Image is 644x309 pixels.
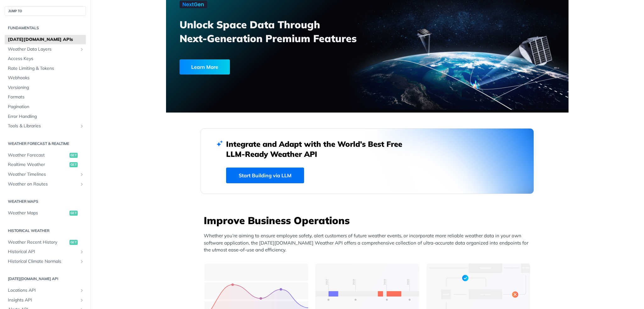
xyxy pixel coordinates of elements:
[5,6,86,16] button: JUMP TO
[5,141,86,146] h2: Weather Forecast & realtime
[69,162,78,167] span: get
[79,249,84,254] button: Show subpages for Historical API
[5,247,86,257] a: Historical APIShow subpages for Historical API
[5,295,86,305] a: Insights APIShow subpages for Insights API
[79,288,84,293] button: Show subpages for Locations API
[180,59,335,74] a: Learn More
[5,257,86,266] a: Historical Climate NormalsShow subpages for Historical Climate Normals
[8,258,78,265] span: Historical Climate Normals
[8,65,84,72] span: Rate Limiting & Tokens
[5,54,86,63] a: Access Keys
[5,25,86,31] h2: Fundamentals
[5,208,86,218] a: Weather Mapsget
[8,104,84,110] span: Pagination
[5,83,86,92] a: Versioning
[226,168,304,183] a: Start Building via LLM
[79,259,84,264] button: Show subpages for Historical Climate Normals
[8,123,78,129] span: Tools & Libraries
[8,75,84,81] span: Webhooks
[5,286,86,295] a: Locations APIShow subpages for Locations API
[8,162,68,168] span: Realtime Weather
[8,36,84,43] span: [DATE][DOMAIN_NAME] APIs
[5,199,86,204] h2: Weather Maps
[5,45,86,54] a: Weather Data LayersShow subpages for Weather Data Layers
[204,232,534,254] p: Whether you’re aiming to ensure employee safety, alert customers of future weather events, or inc...
[226,139,412,159] h2: Integrate and Adapt with the World’s Best Free LLM-Ready Weather API
[79,47,84,52] button: Show subpages for Weather Data Layers
[8,249,78,255] span: Historical API
[69,153,78,158] span: get
[8,94,84,100] span: Formats
[79,182,84,187] button: Show subpages for Weather on Routes
[180,18,374,45] h3: Unlock Space Data Through Next-Generation Premium Features
[8,113,84,120] span: Error Handling
[5,179,86,189] a: Weather on RoutesShow subpages for Weather on Routes
[5,35,86,44] a: [DATE][DOMAIN_NAME] APIs
[5,151,86,160] a: Weather Forecastget
[5,121,86,131] a: Tools & LibrariesShow subpages for Tools & Libraries
[5,64,86,73] a: Rate Limiting & Tokens
[79,298,84,303] button: Show subpages for Insights API
[69,211,78,216] span: get
[8,297,78,303] span: Insights API
[8,46,78,52] span: Weather Data Layers
[5,276,86,282] h2: [DATE][DOMAIN_NAME] API
[8,85,84,91] span: Versioning
[5,238,86,247] a: Weather Recent Historyget
[8,171,78,178] span: Weather Timelines
[8,210,68,216] span: Weather Maps
[8,56,84,62] span: Access Keys
[8,287,78,294] span: Locations API
[8,152,68,158] span: Weather Forecast
[79,124,84,129] button: Show subpages for Tools & Libraries
[180,59,230,74] div: Learn More
[204,213,534,227] h3: Improve Business Operations
[5,160,86,169] a: Realtime Weatherget
[8,239,68,246] span: Weather Recent History
[5,170,86,179] a: Weather TimelinesShow subpages for Weather Timelines
[5,228,86,234] h2: Historical Weather
[69,240,78,245] span: get
[8,181,78,187] span: Weather on Routes
[5,102,86,112] a: Pagination
[79,172,84,177] button: Show subpages for Weather Timelines
[5,112,86,121] a: Error Handling
[5,73,86,83] a: Webhooks
[5,92,86,102] a: Formats
[180,1,207,8] img: NextGen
